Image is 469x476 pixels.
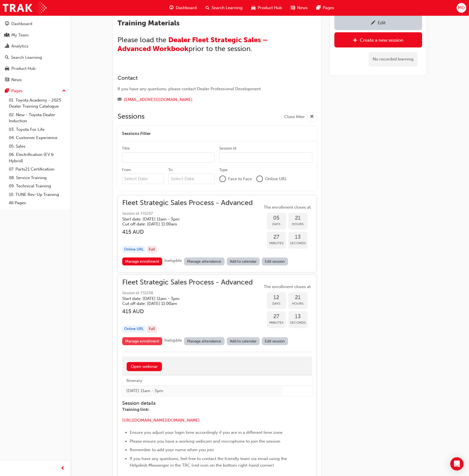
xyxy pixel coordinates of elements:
div: Create a new session [360,37,403,43]
span: 27 [267,234,286,240]
span: The enrollment closes at [262,204,312,211]
div: Pages [11,88,23,94]
span: Remember to add your name when you join [130,447,214,452]
span: Hours [288,301,308,307]
button: Close filter [284,112,317,122]
a: Edit session [262,337,288,345]
span: If you have any questions, feel free to contact the friendly team via email using the Helpdesk Me... [130,456,288,468]
a: 10. TUNE Rev-Up Training [7,190,68,199]
div: My Team [11,32,29,38]
a: Manage enrollment [122,337,162,345]
div: Full [147,325,157,333]
button: Pages [2,86,68,96]
th: Itinerary [122,376,283,386]
span: Session id: FSS207 [122,211,253,217]
h4: Session details [122,400,302,406]
span: Minutes [267,240,286,246]
span: Ensure you adjust your login time accordingly if you are in a different time zone [130,430,283,435]
span: Please ensure you have a working webcam and microphone to join the session [130,439,280,444]
span: Close filter [284,114,305,120]
div: Session Id [219,146,236,151]
div: Title [122,146,130,151]
span: people-icon [5,33,9,38]
span: 21 [288,294,308,301]
span: prior to the session. [188,44,252,53]
span: 05 [267,215,286,221]
a: Manage attendance [184,257,225,265]
h2: Sessions [118,112,145,122]
button: DashboardMy TeamAnalyticsSearch LearningProduct HubNews [2,18,68,86]
span: The enrollment closes at [262,284,312,290]
div: Dashboard [11,21,32,27]
a: Edit [334,15,422,30]
input: From [122,174,164,184]
span: plus-icon [353,38,358,43]
span: prev-icon [61,465,65,472]
button: Fleet Strategic Sales Process - AdvancedSession id: FSS207Start date: [DATE] 11am - 3pm Cut off d... [122,200,312,268]
span: chart-icon [5,44,9,49]
span: Pages [323,5,334,11]
a: Manage enrollment [122,257,162,265]
span: Dashboard [176,5,197,11]
a: Add to calendar [227,257,260,265]
a: News [2,75,68,85]
span: Fleet Strategic Sales Process - Advanced [122,279,253,286]
div: News [11,77,22,83]
span: Fleet Strategic Sales Process - Advanced [122,200,253,206]
span: Training Materials [118,19,180,27]
h5: Cut off date: [DATE] 11:00am [122,222,244,227]
span: guage-icon [169,4,174,11]
div: Full [147,246,157,253]
span: Session id: FSS208 [122,290,253,296]
a: 02. New - Toyota Dealer Induction [7,111,68,125]
input: To [168,174,215,184]
span: pages-icon [316,4,321,11]
div: Type [219,167,228,173]
a: Product Hub [2,63,68,74]
span: MD [458,5,465,11]
span: Hours [288,221,308,227]
span: cross-icon [310,113,314,120]
span: 12 [267,294,286,301]
button: MD [457,3,466,13]
span: car-icon [251,4,255,11]
span: news-icon [291,4,295,11]
a: 05. Sales [7,142,68,151]
div: Open Intercom Messenger [450,457,463,470]
div: From [122,167,131,173]
a: 03. Toyota For Life [7,125,68,134]
a: My Team [2,30,68,40]
div: Email [118,96,297,103]
a: 07. Parts21 Certification [7,165,68,174]
div: If you have any questions, please contact Dealer Professional Development. [118,86,297,92]
span: 13 [288,234,308,240]
a: 08. Service Training [7,174,68,182]
h3: Contact [118,75,297,81]
span: Days [267,221,286,227]
a: Manage attendance [184,337,225,345]
h5: Start date: [DATE] 11am - 3pm [122,296,244,301]
span: Please load the [118,36,166,44]
a: Trak [3,2,47,14]
span: news-icon [5,78,9,83]
span: Ineligible [164,338,182,343]
a: Dealer Fleet Strategic Sales – Advanced Workbook [118,36,270,53]
span: email-icon [118,97,122,102]
span: Training link: [122,407,150,412]
div: To [168,167,172,173]
a: Open webinar [127,362,162,371]
a: [EMAIL_ADDRESS][DOMAIN_NAME] [124,97,193,102]
a: Analytics [2,41,68,51]
span: guage-icon [5,22,9,26]
a: 01. Toyota Academy - 2025 Dealer Training Catalogue [7,96,68,111]
span: Days [267,301,286,307]
span: Search Learning [212,5,243,11]
span: pages-icon [5,89,9,94]
a: [URL][DOMAIN_NAME][DOMAIN_NAME] [122,418,200,423]
span: News [297,5,308,11]
span: Ineligible [164,258,182,263]
div: Online URL [122,325,146,333]
a: Dashboard [2,19,68,29]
